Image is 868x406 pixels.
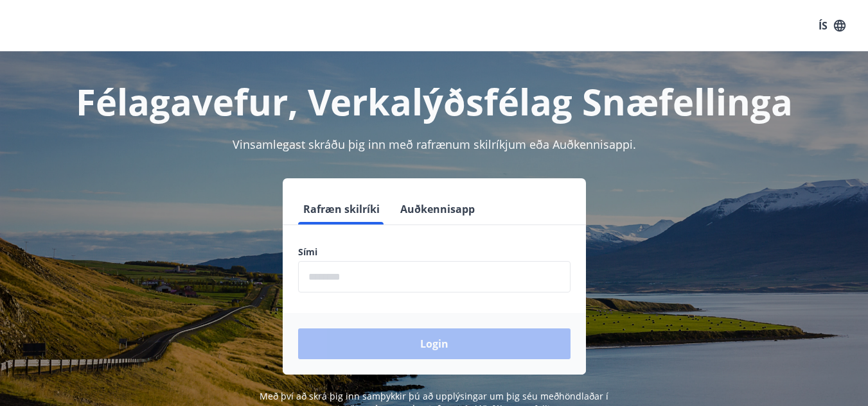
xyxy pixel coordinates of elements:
[233,137,636,152] span: Vinsamlegast skráðu þig inn með rafrænum skilríkjum eða Auðkennisappi.
[811,14,853,37] button: ÍS
[298,246,571,258] label: Sími
[15,77,853,126] h1: Félagavefur, Verkalýðsfélag Snæfellinga
[395,194,480,224] button: Auðkennisapp
[298,194,385,224] button: Rafræn skilríki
